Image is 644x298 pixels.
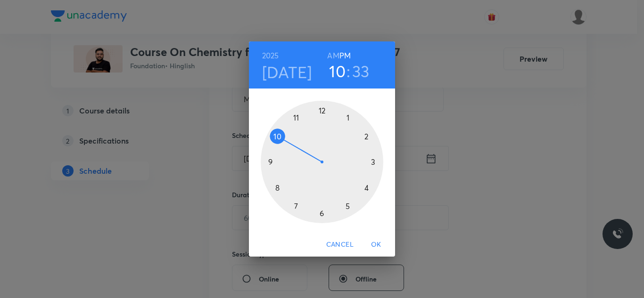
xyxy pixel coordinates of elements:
[262,62,312,82] button: [DATE]
[352,61,370,81] button: 33
[322,236,357,253] button: Cancel
[347,61,350,81] h3: :
[327,49,339,62] button: AM
[339,49,351,62] button: PM
[262,49,279,62] button: 2025
[329,61,346,81] button: 10
[361,236,391,253] button: OK
[365,239,388,250] span: OK
[326,239,354,250] span: Cancel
